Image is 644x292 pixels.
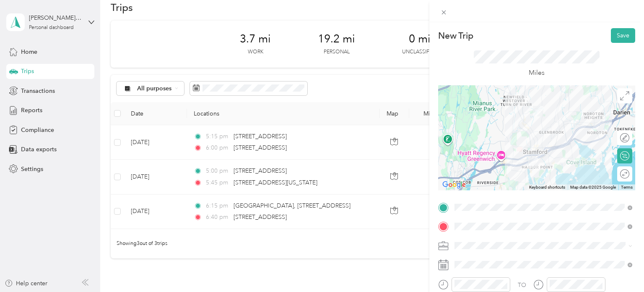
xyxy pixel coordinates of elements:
[597,245,644,292] iframe: Everlance-gr Chat Button Frame
[529,184,565,190] button: Keyboard shortcuts
[440,179,468,190] img: Google
[438,30,473,42] p: New Trip
[518,281,526,289] div: TO
[570,185,616,189] span: Map data ©2025 Google
[529,68,545,78] p: Miles
[611,28,635,43] button: Save
[440,179,468,190] a: Open this area in Google Maps (opens a new window)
